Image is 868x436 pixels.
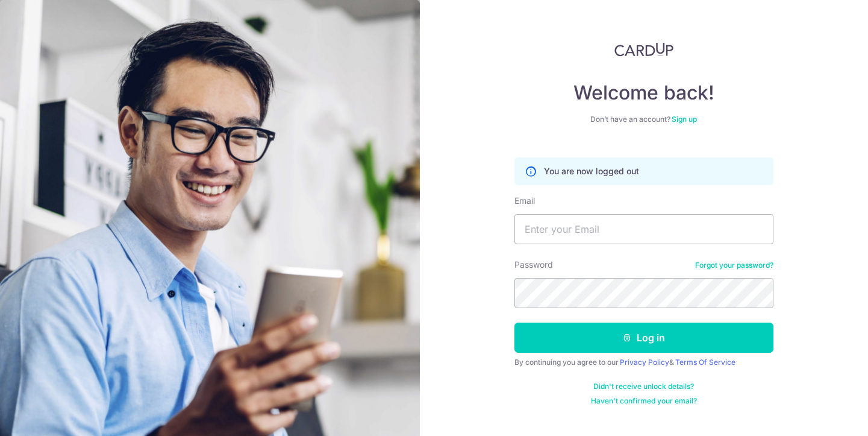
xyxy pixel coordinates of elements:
input: Enter your Email [514,214,773,244]
div: Don’t have an account? [514,115,773,124]
a: Didn't receive unlock details? [593,382,694,391]
img: CardUp Logo [614,42,673,57]
p: You are now logged out [544,165,639,177]
a: Haven't confirmed your email? [591,396,697,406]
label: Email [514,195,535,207]
a: Terms Of Service [675,358,735,367]
button: Log in [514,323,773,353]
label: Password [514,259,553,271]
h4: Welcome back! [514,81,773,105]
a: Forgot your password? [695,261,773,270]
div: By continuing you agree to our & [514,358,773,367]
a: Sign up [672,115,697,124]
a: Privacy Policy [620,358,669,367]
